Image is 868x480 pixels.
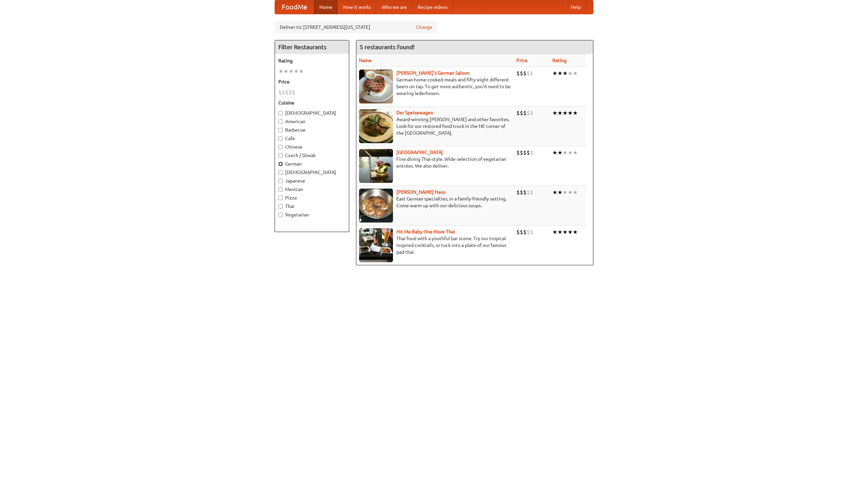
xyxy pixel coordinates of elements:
b: [PERSON_NAME] Haus [396,189,445,195]
li: ★ [552,228,557,236]
p: Fine dining Thai-style. Wide selection of vegetarian entrées. We also deliver. [359,156,511,169]
li: ★ [573,149,578,156]
li: ★ [568,109,573,117]
p: German home-cooked meals and fifty-eight different beers on tap. To get more authentic, you'd nee... [359,76,511,97]
li: $ [523,228,527,236]
a: [PERSON_NAME]'s German Saloon [396,70,470,76]
input: Pizza [278,196,283,200]
label: Vegetarian [278,211,346,218]
li: $ [530,149,533,156]
li: ★ [552,70,557,77]
input: Mexican [278,187,283,192]
li: ★ [278,68,283,75]
li: ★ [563,109,568,117]
label: Japanese [278,177,346,184]
li: $ [523,149,527,156]
li: $ [527,70,530,77]
label: Barbecue [278,127,346,133]
input: Japanese [278,179,283,183]
label: German [278,160,346,167]
label: Czech / Slovak [278,152,346,159]
li: $ [289,89,292,96]
label: Pizza [278,194,346,201]
a: Hit Me Baby One More Thai [396,229,455,234]
li: ★ [557,70,563,77]
input: [DEMOGRAPHIC_DATA] [278,111,283,115]
li: $ [285,89,289,96]
li: ★ [552,189,557,196]
li: ★ [283,68,289,75]
li: $ [520,189,523,196]
li: $ [516,228,520,236]
a: Help [565,0,586,14]
li: $ [520,109,523,117]
li: $ [520,149,523,156]
p: Award-winning [PERSON_NAME] and other favorites. Look for our restored food truck in the NE corne... [359,116,511,136]
li: ★ [552,109,557,117]
p: Thai food with a youthful bar scene. Try our tropical inspired cocktails, or tuck into a plate of... [359,235,511,255]
h4: Filter Restaurants [275,40,349,54]
h5: Price [278,78,346,85]
li: $ [292,89,295,96]
li: ★ [557,228,563,236]
li: ★ [294,68,299,75]
li: ★ [552,149,557,156]
li: $ [516,109,520,117]
li: $ [516,189,520,196]
li: $ [516,70,520,77]
img: babythai.jpg [359,228,393,262]
a: Rating [552,58,567,63]
div: Deliver to: [STREET_ADDRESS][US_STATE] [275,21,437,33]
a: Recipe videos [412,0,453,14]
li: $ [520,70,523,77]
li: ★ [573,109,578,117]
a: Change [416,24,432,31]
li: $ [278,89,282,96]
label: Chinese [278,143,346,150]
input: [DEMOGRAPHIC_DATA] [278,170,283,175]
input: Cafe [278,136,283,141]
label: Thai [278,203,346,210]
img: satay.jpg [359,149,393,183]
input: Czech / Slovak [278,153,283,158]
li: $ [527,228,530,236]
a: [GEOGRAPHIC_DATA] [396,150,443,155]
li: $ [530,70,533,77]
a: How it works [338,0,376,14]
li: ★ [573,228,578,236]
li: ★ [563,70,568,77]
li: ★ [568,189,573,196]
li: ★ [563,149,568,156]
a: FoodMe [275,0,314,14]
input: Vegetarian [278,213,283,217]
li: ★ [563,228,568,236]
li: $ [527,189,530,196]
li: $ [530,189,533,196]
li: ★ [557,149,563,156]
li: ★ [299,68,304,75]
a: Der Speisewagen [396,110,433,115]
li: ★ [573,189,578,196]
li: ★ [568,70,573,77]
li: $ [527,149,530,156]
label: [DEMOGRAPHIC_DATA] [278,169,346,176]
img: kohlhaus.jpg [359,189,393,223]
a: Name [359,58,372,63]
label: American [278,118,346,125]
li: $ [516,149,520,156]
li: $ [520,228,523,236]
input: German [278,162,283,166]
li: $ [530,228,533,236]
h5: Cuisine [278,99,346,106]
label: Mexican [278,186,346,193]
img: esthers.jpg [359,70,393,103]
input: American [278,119,283,124]
p: East German specialties, in a family-friendly setting. Come warm up with our delicious soups. [359,195,511,209]
li: $ [523,109,527,117]
input: Barbecue [278,128,283,132]
img: speisewagen.jpg [359,109,393,143]
li: ★ [289,68,294,75]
